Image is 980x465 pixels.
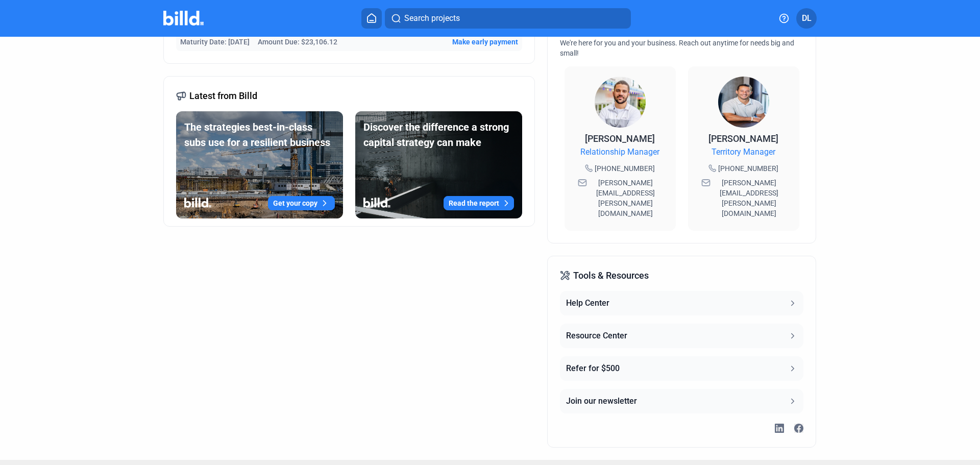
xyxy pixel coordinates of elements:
[712,146,775,158] span: Territory Manager
[560,389,803,413] button: Join our newsletter
[385,8,631,29] button: Search projects
[560,291,803,315] button: Help Center
[452,37,518,47] button: Make early payment
[595,163,655,174] span: [PHONE_NUMBER]
[560,356,803,381] button: Refer for $500
[708,133,778,144] span: [PERSON_NAME]
[404,12,460,25] span: Search projects
[796,8,817,29] button: DL
[268,196,335,210] button: Get your copy
[580,146,659,158] span: Relationship Manager
[163,11,204,26] img: Billd Company Logo
[589,178,663,218] span: [PERSON_NAME][EMAIL_ADDRESS][PERSON_NAME][DOMAIN_NAME]
[184,119,335,150] div: The strategies best-in-class subs use for a resilient business
[566,330,627,342] div: Resource Center
[566,297,609,309] div: Help Center
[258,37,337,47] span: Amount Due: $23,106.12
[595,77,646,128] img: Relationship Manager
[444,196,514,210] button: Read the report
[718,77,769,128] img: Territory Manager
[566,395,637,407] div: Join our newsletter
[566,362,620,375] div: Refer for $500
[189,89,257,103] span: Latest from Billd
[363,119,514,150] div: Discover the difference a strong capital strategy can make
[585,133,655,144] span: [PERSON_NAME]
[802,12,812,25] span: DL
[718,163,778,174] span: [PHONE_NUMBER]
[713,178,786,218] span: [PERSON_NAME][EMAIL_ADDRESS][PERSON_NAME][DOMAIN_NAME]
[180,37,250,47] span: Maturity Date: [DATE]
[560,39,794,57] span: We're here for you and your business. Reach out anytime for needs big and small!
[573,268,649,283] span: Tools & Resources
[560,324,803,348] button: Resource Center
